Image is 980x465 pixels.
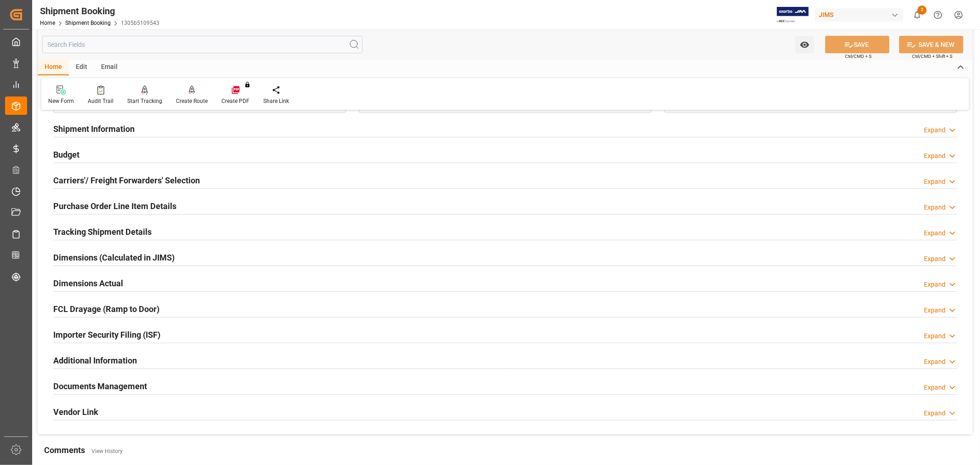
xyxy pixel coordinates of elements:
[924,357,946,367] div: Expand
[53,303,159,315] h2: FCL Drayage (Ramp to Door)
[91,448,123,454] a: View History
[53,226,152,238] h2: Tracking Shipment Details
[42,36,363,53] input: Search Fields
[928,5,948,25] button: Help Center
[65,20,111,26] a: Shipment Booking
[815,6,907,23] button: JIMS
[69,60,94,75] div: Edit
[53,148,79,161] h2: Budget
[53,354,137,367] h2: Additional Information
[53,277,123,289] h2: Dimensions Actual
[777,7,809,23] img: Exertis%20JAM%20-%20Email%20Logo.jpg_1722504956.jpg
[825,36,889,53] button: SAVE
[176,97,208,105] div: Create Route
[44,444,85,456] h2: Comments
[899,36,963,53] button: SAVE & NEW
[924,203,946,212] div: Expand
[53,123,135,135] h2: Shipment Information
[918,6,927,15] span: 2
[53,174,200,187] h2: Carriers'/ Freight Forwarders' Selection
[924,383,946,392] div: Expand
[40,4,159,18] div: Shipment Booking
[53,380,147,392] h2: Documents Management
[88,97,113,105] div: Audit Trail
[924,254,946,264] div: Expand
[795,36,814,53] button: open menu
[924,280,946,289] div: Expand
[94,60,125,75] div: Email
[48,97,74,105] div: New Form
[912,53,952,60] span: Ctrl/CMD + Shift + S
[40,20,55,26] a: Home
[924,151,946,161] div: Expand
[845,53,872,60] span: Ctrl/CMD + S
[38,60,69,75] div: Home
[924,331,946,341] div: Expand
[263,97,289,105] div: Share Link
[907,5,928,25] button: show 2 new notifications
[815,8,903,22] div: JIMS
[924,228,946,238] div: Expand
[924,177,946,187] div: Expand
[53,251,175,264] h2: Dimensions (Calculated in JIMS)
[924,306,946,315] div: Expand
[53,200,176,212] h2: Purchase Order Line Item Details
[53,406,98,418] h2: Vendor Link
[127,97,162,105] div: Start Tracking
[924,408,946,418] div: Expand
[53,329,160,341] h2: Importer Security Filing (ISF)
[924,125,946,135] div: Expand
